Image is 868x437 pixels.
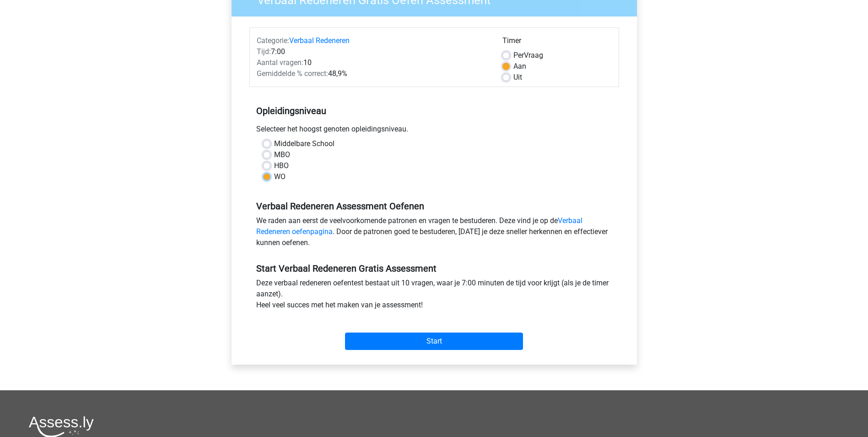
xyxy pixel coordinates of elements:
[256,201,612,212] h5: Verbaal Redeneren Assessment Oefenen
[257,47,271,56] span: Tijd:
[513,51,524,60] span: Per
[250,68,496,79] div: 48,9%
[274,138,334,149] label: Middelbare School
[249,215,619,252] div: We raden aan eerst de veelvoorkomende patronen en vragen te bestuderen. Deze vind je op de . Door...
[513,61,526,72] label: Aan
[250,46,496,57] div: 7:00
[274,171,286,182] label: WO
[513,72,522,83] label: Uit
[256,102,612,120] h5: Opleidingsniveau
[513,50,543,61] label: Vraag
[257,58,303,67] span: Aantal vragen:
[502,35,612,50] div: Timer
[345,333,523,350] input: Start
[274,149,290,160] label: MBO
[249,124,619,138] div: Selecteer het hoogst genoten opleidingsniveau.
[256,263,612,274] h5: Start Verbaal Redeneren Gratis Assessment
[257,69,328,78] span: Gemiddelde % correct:
[250,57,496,68] div: 10
[289,36,350,45] a: Verbaal Redeneren
[274,160,289,171] label: HBO
[249,278,619,314] div: Deze verbaal redeneren oefentest bestaat uit 10 vragen, waar je 7:00 minuten de tijd voor krijgt ...
[257,36,289,45] span: Categorie:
